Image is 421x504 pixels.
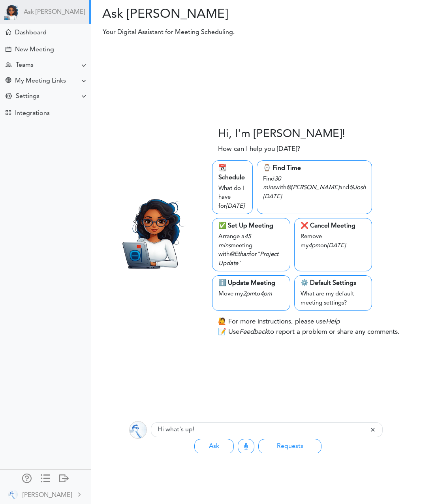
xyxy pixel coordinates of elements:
[24,9,85,16] a: Ask [PERSON_NAME]
[16,62,34,69] div: Teams
[6,77,11,85] div: Share Meeting Link
[4,4,20,20] img: Powered by TEAMCAL AI
[97,7,250,22] h2: Ask [PERSON_NAME]
[59,474,69,481] div: Log out
[218,327,400,337] p: 📝 Use to report a problem or share any comments.
[286,185,339,191] i: @[PERSON_NAME]
[218,128,345,141] h3: Hi, I'm [PERSON_NAME]!
[218,317,340,327] p: 🙋 For more instructions, please use
[243,291,255,297] i: 2pm
[97,28,328,37] p: Your Digital Assistant for Meeting Scheduling.
[15,77,66,85] div: My Meeting Links
[218,278,284,288] div: ℹ️ Update Meeting
[6,47,11,52] div: Creating Meeting
[6,93,12,100] div: Change Settings
[258,439,321,454] button: Requests
[41,474,50,481] div: Show only icons
[301,221,366,231] div: ❌ Cancel Meeting
[308,243,320,249] i: 4pm
[23,491,72,500] div: [PERSON_NAME]
[327,243,346,249] i: [DATE]
[8,490,18,499] img: 9k=
[260,291,272,297] i: 4pm
[6,110,11,115] div: TEAMCAL AI Workflow Apps
[218,231,284,268] div: Arrange a meeting with for
[349,185,366,191] i: @Josh
[263,164,366,173] div: ⌚️ Find Time
[129,421,147,439] img: 9k=
[194,439,234,454] button: Ask
[218,288,284,299] div: Move my to
[111,192,193,273] img: Zara.png
[301,278,366,288] div: ⚙️ Default Settings
[229,252,249,258] i: @Ethan
[15,110,50,117] div: Integrations
[1,485,90,503] a: [PERSON_NAME]
[263,173,366,202] div: Find with and
[326,318,340,325] i: Help
[218,221,284,231] div: ✅ Set Up Meeting
[226,203,244,209] i: [DATE]
[301,231,366,250] div: Remove my on
[263,194,282,200] i: [DATE]
[218,252,278,267] i: "Project Update"
[15,46,54,54] div: New Meeting
[218,144,300,154] p: How can I help you [DATE]?
[218,182,246,211] div: What do I have for
[6,29,11,35] div: Home
[239,329,268,335] i: Feedback
[218,164,246,182] div: 📆 Schedule
[301,288,366,308] div: What are my default meeting settings?
[16,93,39,100] div: Settings
[22,474,32,481] div: Manage Members and Externals
[41,474,50,485] a: Change side menu
[218,234,251,249] i: 45 mins
[15,29,47,37] div: Dashboard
